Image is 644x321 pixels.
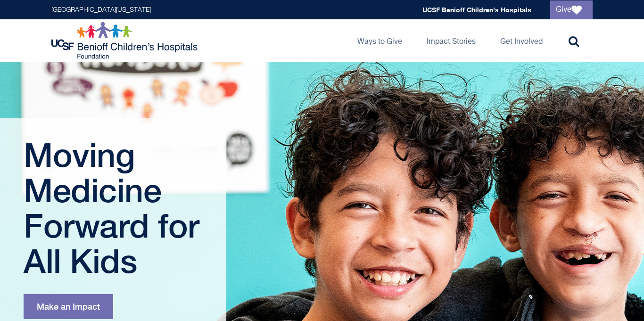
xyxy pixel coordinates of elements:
a: Make an Impact [24,294,113,319]
a: UCSF Benioff Children's Hospitals [422,6,531,14]
a: [GEOGRAPHIC_DATA][US_STATE] [51,7,151,13]
a: Impact Stories [419,19,483,62]
a: Ways to Give [350,19,410,62]
img: Logo for UCSF Benioff Children's Hospitals Foundation [51,22,200,59]
a: Get Involved [493,19,550,62]
h1: Moving Medicine Forward for All Kids [24,137,205,279]
a: Give [550,0,593,19]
